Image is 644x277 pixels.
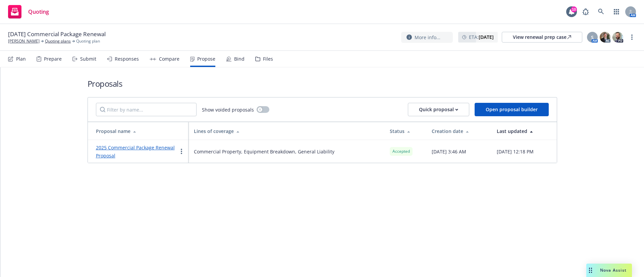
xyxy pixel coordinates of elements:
h1: Proposals [88,78,557,89]
div: Plan [16,56,26,62]
div: Responses [115,56,139,62]
div: Files [263,56,273,62]
span: ETA : [469,33,494,41]
span: Show voided proposals [202,106,254,113]
a: more [628,33,636,41]
div: Creation date [432,128,486,135]
span: Quoting [28,9,49,14]
div: Drag to move [586,264,595,277]
button: More info... [401,32,453,43]
a: View renewal prep case [502,32,582,43]
a: Quoting plans [45,38,71,44]
span: Commercial Property, Equipment Breakdown, General Liability [194,148,334,155]
a: Search [594,5,608,18]
button: Open proposal builder [475,103,549,116]
div: Prepare [44,56,62,62]
a: Quoting [5,2,52,21]
img: photo [612,32,623,43]
span: Quoting plan [76,38,100,44]
div: Compare [159,56,179,62]
a: more [177,147,185,155]
div: Proposal name [96,128,183,135]
img: photo [600,32,610,43]
div: Quick proposal [419,103,458,116]
button: Quick proposal [408,103,469,116]
div: Lines of coverage [194,128,379,135]
a: Report a Bug [579,5,592,18]
button: Nova Assist [586,264,632,277]
span: Accepted [392,148,410,154]
span: More info... [415,34,440,41]
div: Bind [234,56,245,62]
span: [DATE] 12:18 PM [497,148,534,155]
span: [DATE] Commercial Package Renewal [8,30,106,38]
a: [PERSON_NAME] [8,38,40,44]
span: [DATE] 3:46 AM [432,148,466,155]
strong: [DATE] [479,34,494,40]
div: Status [390,128,421,135]
div: Propose [197,56,215,62]
span: Nova Assist [600,267,627,273]
a: Switch app [610,5,623,18]
span: S [591,34,594,41]
div: Submit [80,56,96,62]
div: View renewal prep case [513,32,571,42]
div: 10 [571,6,577,12]
div: Last updated [497,128,551,135]
span: Open proposal builder [486,106,538,113]
input: Filter by name... [96,103,197,116]
a: 2025 Commercial Package Renewal Proposal [96,144,175,159]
